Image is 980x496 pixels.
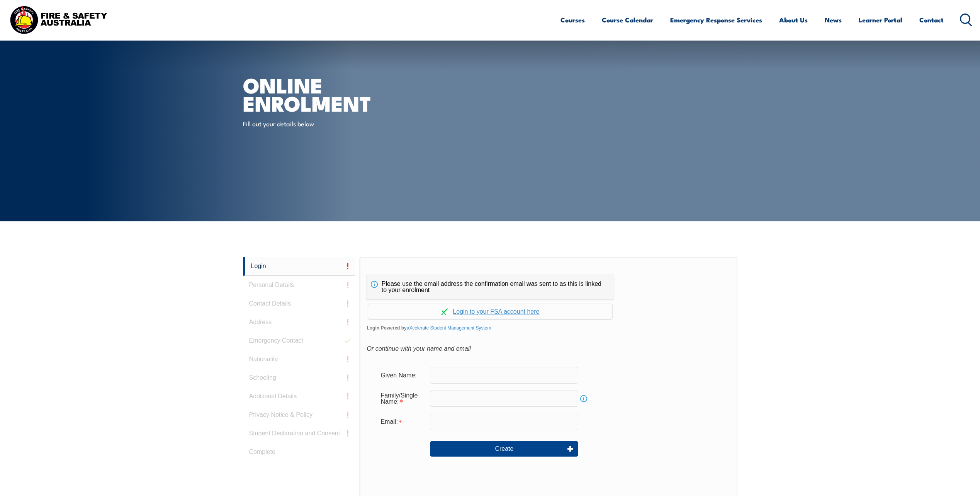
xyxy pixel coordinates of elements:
[859,10,902,30] a: Learner Portal
[367,275,614,299] div: Please use the email address the confirmation email was sent to as this is linked to your enrolment
[367,322,730,334] span: Login Powered by
[374,414,430,429] div: Email is required.
[374,388,430,409] div: Family/Single Name is required.
[779,10,808,30] a: About Us
[560,10,585,30] a: Courses
[825,10,842,30] a: News
[243,76,434,112] h1: Online Enrolment
[367,343,730,355] div: Or continue with your name and email
[670,10,762,30] a: Emergency Response Services
[441,308,448,315] img: Log in withaxcelerate
[243,257,356,276] a: Login
[407,325,491,331] a: aXcelerate Student Management System
[919,10,944,30] a: Contact
[602,10,653,30] a: Course Calendar
[430,441,578,457] button: Create
[578,393,589,404] a: Info
[374,368,430,382] div: Given Name:
[243,119,384,128] p: Fill out your details below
